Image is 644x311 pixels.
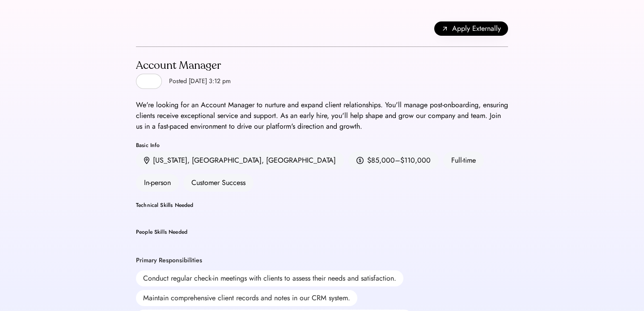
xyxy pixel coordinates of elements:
[136,100,508,132] div: We're looking for an Account Manager to nurture and expand client relationships. You'll manage po...
[136,59,231,73] div: Account Manager
[367,155,431,166] div: $85,000–$110,000
[356,156,364,164] img: money.svg
[183,174,254,192] div: Customer Success
[169,77,231,86] div: Posted [DATE] 3:12 pm
[452,23,501,34] span: Apply Externally
[136,202,508,208] div: Technical Skills Needed
[153,155,336,166] div: [US_STATE], [GEOGRAPHIC_DATA], [GEOGRAPHIC_DATA]
[136,290,357,306] div: Maintain comprehensive client records and notes in our CRM system.
[443,151,484,169] div: Full-time
[142,76,153,87] img: yH5BAEAAAAALAAAAAABAAEAAAIBRAA7
[434,21,508,36] button: Apply Externally
[144,157,149,164] img: location.svg
[136,174,179,192] div: In-person
[136,270,403,286] div: Conduct regular check-in meetings with clients to assess their needs and satisfaction.
[136,229,508,235] div: People Skills Needed
[136,256,202,265] div: Primary Responsibilities
[136,143,508,148] div: Basic Info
